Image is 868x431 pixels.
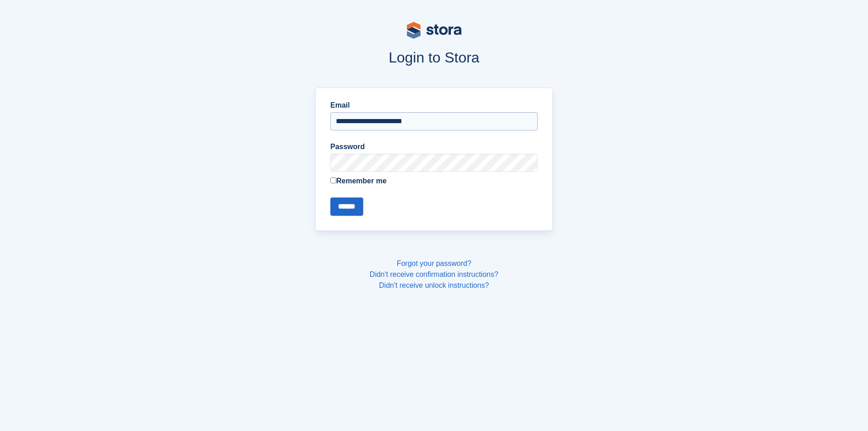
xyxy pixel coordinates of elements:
[330,176,538,187] label: Remember me
[330,141,538,152] label: Password
[397,260,472,267] a: Forgot your password?
[370,270,498,278] a: Didn't receive confirmation instructions?
[330,177,336,183] input: Remember me
[407,22,462,39] img: stora-logo-53a41332b3708ae10de48c4981b4e9114cc0af31d8433b30ea865607fb682f29.svg
[379,281,489,289] a: Didn't receive unlock instructions?
[330,100,538,111] label: Email
[142,49,727,66] h1: Login to Stora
